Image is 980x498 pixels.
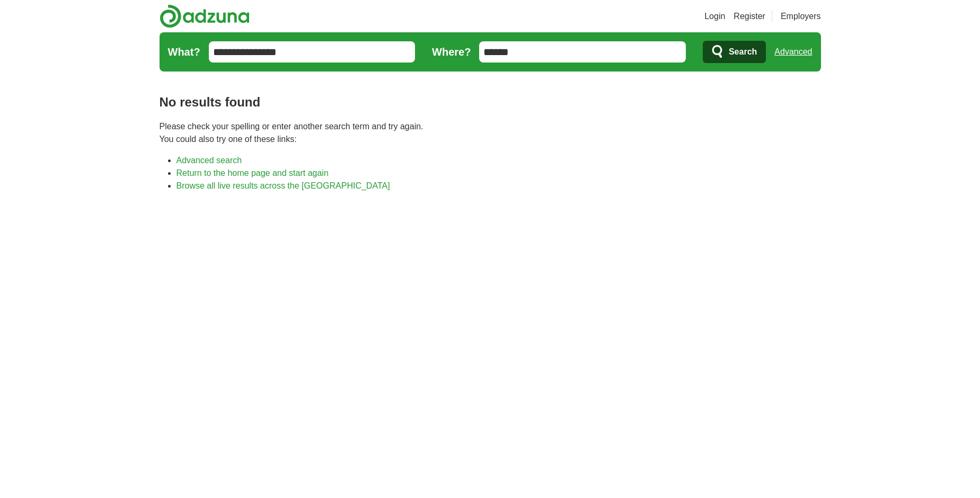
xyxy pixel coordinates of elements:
[160,4,250,28] img: Adzuna logo
[432,44,471,60] label: Where?
[704,10,725,23] a: Login
[734,10,765,23] a: Register
[176,168,329,177] a: Return to the home page and start again
[729,41,757,63] span: Search
[774,41,812,63] a: Advanced
[160,120,821,146] p: Please check your spelling or enter another search term and try again. You could also try one of ...
[176,181,390,190] a: Browse all live results across the [GEOGRAPHIC_DATA]
[160,93,821,112] h1: No results found
[176,156,242,165] a: Advanced search
[168,44,200,60] label: What?
[703,41,766,63] button: Search
[781,10,821,23] a: Employers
